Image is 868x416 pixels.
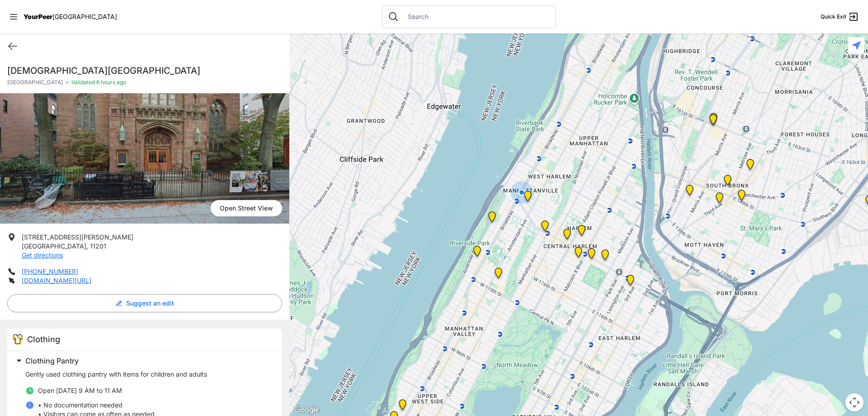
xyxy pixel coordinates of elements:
[24,13,52,20] span: YourPeer
[25,370,271,379] p: Gently used clothing pantry with items for children and adults
[22,242,86,250] span: [GEOGRAPHIC_DATA]
[71,79,95,86] span: Validated
[65,79,70,86] span: ✓
[741,155,759,177] div: Bronx Youth Center (BYC)
[572,221,591,243] div: Manhattan
[95,79,126,86] span: 6 hours ago
[680,181,699,203] div: Harm Reduction Center
[402,12,550,21] input: Search
[558,225,576,247] div: Uptown/Harlem DYCD Youth Drop-in Center
[732,186,751,208] div: The Bronx Pride Center
[22,277,91,284] a: [DOMAIN_NAME][URL]
[845,393,863,411] button: Map camera controls
[292,404,321,416] a: Open this area in Google Maps (opens a new window)
[90,242,106,250] span: 11201
[718,171,737,193] div: The Bronx
[22,251,63,259] a: Get directions
[38,387,122,394] span: Open [DATE] 9 AM to 11 AM
[507,177,537,207] div: You are here!
[7,294,282,312] button: Suggest an edit
[489,264,508,286] div: The Cathedral Church of St. John the Divine
[27,335,60,344] span: Clothing
[292,404,321,416] img: Google
[582,244,601,266] div: Manhattan
[483,208,501,230] div: Manhattan
[536,217,554,239] div: The PILLARS – Holistic Recovery Support
[211,200,282,216] span: Open Street View
[86,242,88,250] span: ,
[704,110,722,132] div: South Bronx NeON Works
[621,271,640,293] div: Main Location
[25,356,79,365] span: Clothing Pantry
[24,14,117,19] a: YourPeer[GEOGRAPHIC_DATA]
[7,79,63,86] span: [GEOGRAPHIC_DATA]
[22,268,78,275] a: [PHONE_NUMBER]
[126,299,174,308] span: Suggest an edit
[596,246,614,268] div: East Harlem
[821,11,859,22] a: Quick Exit
[7,64,282,77] h1: [DEMOGRAPHIC_DATA][GEOGRAPHIC_DATA]
[821,13,846,20] span: Quick Exit
[52,13,117,20] span: [GEOGRAPHIC_DATA]
[704,109,723,131] div: Bronx
[22,233,133,241] span: [STREET_ADDRESS][PERSON_NAME]
[468,242,486,264] div: Ford Hall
